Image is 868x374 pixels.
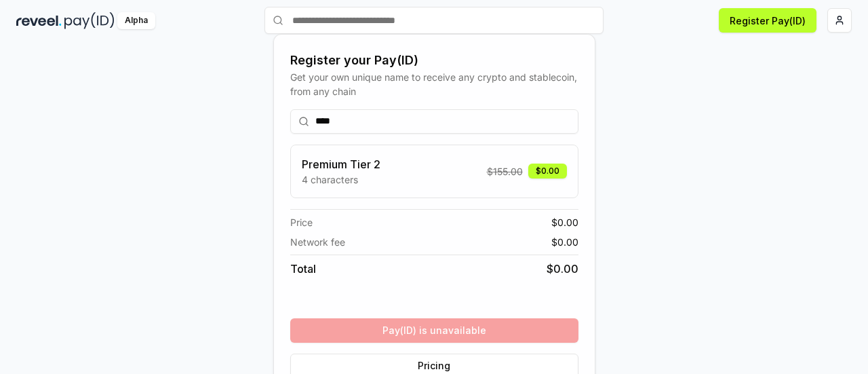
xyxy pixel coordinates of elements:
div: Register your Pay(ID) [290,51,578,70]
span: $ 0.00 [551,235,578,249]
img: pay_id [64,12,115,29]
span: $ 155.00 [487,164,523,179]
p: 4 characters [302,172,380,187]
div: $0.00 [528,164,567,179]
div: Get your own unique name to receive any crypto and stablecoin, from any chain [290,70,578,98]
span: Total [290,261,316,277]
h3: Premium Tier 2 [302,156,380,172]
span: Network fee [290,235,345,249]
div: Alpha [117,12,155,29]
span: $ 0.00 [551,215,578,229]
button: Register Pay(ID) [719,8,816,33]
img: reveel_dark [16,12,62,29]
span: Price [290,215,313,229]
span: $ 0.00 [547,261,578,277]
